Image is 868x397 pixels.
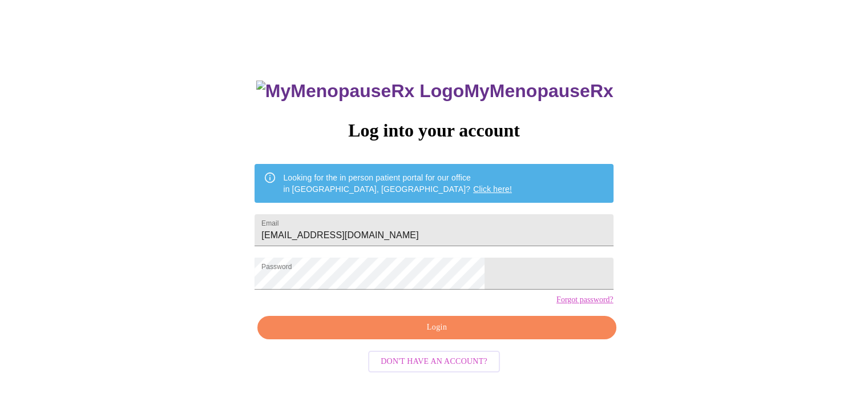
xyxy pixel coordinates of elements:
[255,120,613,141] h3: Log into your account
[283,167,512,199] div: Looking for the in person patient portal for our office in [GEOGRAPHIC_DATA], [GEOGRAPHIC_DATA]?
[256,81,464,102] img: MyMenopauseRx Logo
[556,295,613,304] a: Forgot password?
[381,355,487,369] span: Don't have an account?
[365,355,503,365] a: Don't have an account?
[368,351,500,373] button: Don't have an account?
[257,316,616,339] button: Login
[473,185,512,194] a: Click here!
[271,320,603,335] span: Login
[256,81,613,102] h3: MyMenopauseRx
